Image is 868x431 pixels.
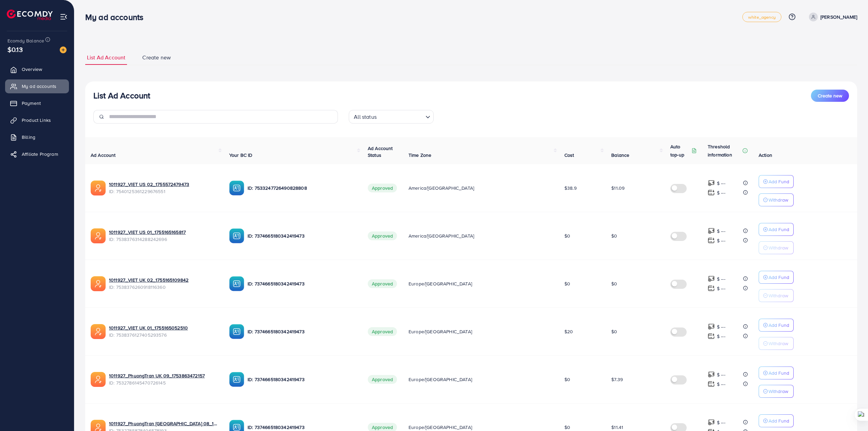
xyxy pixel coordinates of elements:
span: $0 [564,424,570,431]
span: List Ad Account [87,54,125,61]
img: top-up amount [708,380,715,388]
span: $0 [611,232,617,239]
span: Ad Account Status [368,145,393,158]
p: Add Fund [768,273,789,281]
span: All status [352,112,378,122]
a: 1011927_VIET UK 02_1755165109842 [109,277,218,283]
span: Cost [564,152,574,158]
p: $ --- [717,418,725,427]
iframe: Chat [839,400,863,426]
p: $ --- [717,371,725,379]
div: Search for option [349,110,434,124]
span: Create new [142,54,171,61]
span: ID: 7540125361229676551 [109,188,218,195]
div: <span class='underline'>1011927_VIET UK 02_1755165109842</span></br>7538376260918116360 [109,277,218,291]
span: $11.41 [611,424,623,431]
span: Approved [368,231,397,240]
span: Your BC ID [229,152,253,158]
p: $ --- [717,332,725,340]
span: America/[GEOGRAPHIC_DATA] [409,232,474,239]
span: Payment [22,100,41,107]
div: <span class='underline'>1011927_VIET US 01_1755165165817</span></br>7538376314288242696 [109,229,218,243]
button: Withdraw [759,193,794,206]
span: Approved [368,375,397,384]
span: Action [759,152,772,158]
button: Withdraw [759,385,794,398]
a: 1011927_VIET US 02_1755572479473 [109,181,218,188]
p: Withdraw [768,292,788,300]
span: America/[GEOGRAPHIC_DATA] [409,185,474,191]
p: [PERSON_NAME] [820,13,857,21]
button: Add Fund [759,223,794,236]
p: Add Fund [768,177,789,186]
span: ID: 7532786145470726145 [109,379,218,386]
p: Threshold information [708,143,741,159]
p: Add Fund [768,369,789,377]
a: white_agency [742,12,781,22]
p: Add Fund [768,225,789,233]
p: $ --- [717,189,725,197]
button: Add Fund [759,175,794,188]
img: top-up amount [708,285,715,292]
img: ic-ads-acc.e4c84228.svg [91,324,106,339]
span: Ad Account [91,152,116,158]
span: $7.39 [611,376,623,383]
span: Time Zone [409,152,431,158]
p: Withdraw [768,339,788,348]
a: 1011927_PhuongTran [GEOGRAPHIC_DATA] 08_1753863400059 [109,420,218,427]
img: top-up amount [708,227,715,235]
p: Withdraw [768,244,788,252]
span: white_agency [748,15,776,19]
a: 1011927_PhuongTran UK 09_1753863472157 [109,372,218,379]
span: Billing [22,134,35,140]
span: $0 [564,280,570,287]
img: top-up amount [708,371,715,378]
img: top-up amount [708,419,715,426]
div: <span class='underline'>1011927_PhuongTran UK 09_1753863472157</span></br>7532786145470726145 [109,372,218,386]
h3: List Ad Account [93,91,150,100]
img: ic-ba-acc.ded83a64.svg [229,324,244,339]
a: [PERSON_NAME] [806,13,857,21]
button: Withdraw [759,241,794,254]
img: top-up amount [708,237,715,244]
img: ic-ba-acc.ded83a64.svg [229,228,244,243]
p: $ --- [717,179,725,187]
img: top-up amount [708,189,715,196]
input: Search for option [379,111,423,122]
img: top-up amount [708,180,715,187]
p: $ --- [717,284,725,293]
a: Billing [5,130,69,144]
span: Europe/[GEOGRAPHIC_DATA] [409,328,472,335]
a: Overview [5,62,69,76]
span: $38.9 [564,185,577,191]
button: Withdraw [759,289,794,302]
span: $0.13 [7,44,23,54]
p: ID: 7533247726490828808 [248,184,357,192]
button: Add Fund [759,319,794,332]
span: Approved [368,279,397,288]
a: Payment [5,96,69,110]
span: $0 [564,376,570,383]
button: Add Fund [759,414,794,427]
a: 1011927_VIET US 01_1755165165817 [109,229,218,236]
p: $ --- [717,323,725,331]
a: My ad accounts [5,79,69,93]
img: ic-ba-acc.ded83a64.svg [229,181,244,195]
img: ic-ads-acc.e4c84228.svg [91,181,106,195]
div: <span class='underline'>1011927_VIET UK 01_1755165052510</span></br>7538376127405293576 [109,324,218,338]
p: Withdraw [768,387,788,395]
p: Add Fund [768,321,789,329]
div: <span class='underline'>1011927_VIET US 02_1755572479473</span></br>7540125361229676551 [109,181,218,195]
p: Auto top-up [670,143,690,159]
span: ID: 7538376127405293576 [109,332,218,338]
span: $20 [564,328,573,335]
button: Withdraw [759,337,794,350]
h3: My ad accounts [85,12,149,22]
img: logo [7,10,53,20]
img: image [60,46,67,53]
p: $ --- [717,275,725,283]
span: Overview [22,66,42,73]
a: 1011927_VIET UK 01_1755165052510 [109,324,218,331]
a: Product Links [5,113,69,127]
img: ic-ads-acc.e4c84228.svg [91,372,106,387]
